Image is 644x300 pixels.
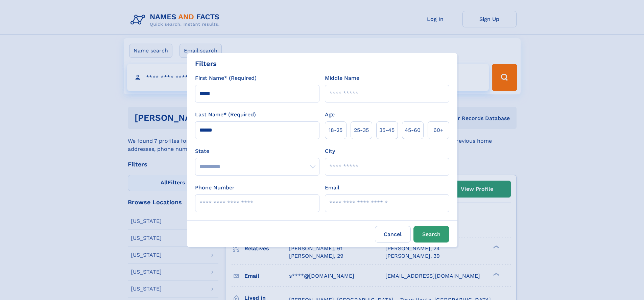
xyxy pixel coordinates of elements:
span: 18‑25 [329,126,342,134]
span: 60+ [433,126,444,134]
button: Search [413,226,449,243]
div: Filters [195,59,217,69]
span: 25‑35 [354,126,369,134]
span: 35‑45 [379,126,395,134]
label: Cancel [375,226,411,243]
label: City [325,147,335,155]
label: Age [325,111,335,119]
label: Last Name* (Required) [195,111,256,119]
label: State [195,147,319,155]
label: Email [325,184,339,192]
label: First Name* (Required) [195,74,257,82]
label: Middle Name [325,74,359,82]
label: Phone Number [195,184,235,192]
span: 45‑60 [405,126,421,134]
